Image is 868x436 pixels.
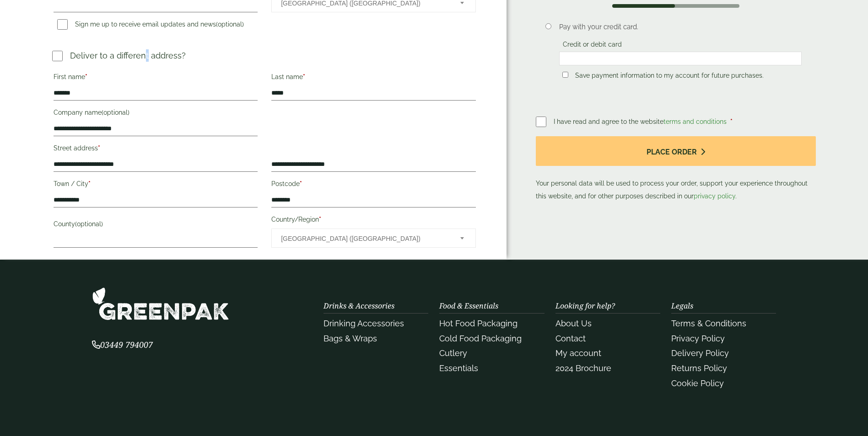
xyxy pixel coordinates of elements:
[271,213,475,229] label: Country/Region
[54,142,258,157] label: Street address
[559,22,802,32] p: Pay with your credit card.
[300,180,302,187] abbr: required
[85,73,87,80] abbr: required
[555,334,586,343] a: Contact
[98,144,100,152] abbr: required
[671,319,746,328] a: Terms & Conditions
[57,19,68,30] input: Sign me up to receive email updates and news(optional)
[92,287,229,320] img: GreenPak Supplies
[555,348,601,358] a: My account
[54,218,258,233] label: County
[54,106,258,122] label: Company name
[536,136,816,202] p: Your personal data will be used to process your order, support your experience throughout this we...
[671,348,729,358] a: Delivery Policy
[439,334,522,343] a: Cold Food Packaging
[92,339,153,350] span: 03449 794007
[70,49,186,62] p: Deliver to a different address?
[571,72,767,82] label: Save payment information to my account for future purchases.
[271,229,475,248] span: Country/Region
[439,319,518,328] a: Hot Food Packaging
[54,21,248,31] label: Sign me up to receive email updates and news
[281,229,447,248] span: United Kingdom (UK)
[730,118,733,125] abbr: required
[102,109,129,116] span: (optional)
[663,118,727,125] a: terms and conditions
[536,136,816,166] button: Place order
[54,70,258,86] label: First name
[671,363,727,373] a: Returns Policy
[323,319,404,328] a: Drinking Accessories
[671,334,725,343] a: Privacy Policy
[439,348,467,358] a: Cutlery
[271,70,475,86] label: Last name
[323,334,377,343] a: Bags & Wraps
[54,177,258,193] label: Town / City
[694,192,735,200] a: privacy policy
[216,21,244,28] span: (optional)
[319,216,321,223] abbr: required
[303,73,305,80] abbr: required
[271,177,475,193] label: Postcode
[92,341,153,350] a: 03449 794007
[555,319,592,328] a: About Us
[554,118,728,125] span: I have read and agree to the website
[88,180,91,187] abbr: required
[75,220,103,228] span: (optional)
[671,378,724,388] a: Cookie Policy
[562,54,799,63] iframe: Secure card payment input frame
[555,363,611,373] a: 2024 Brochure
[559,41,625,51] label: Credit or debit card
[439,363,478,373] a: Essentials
